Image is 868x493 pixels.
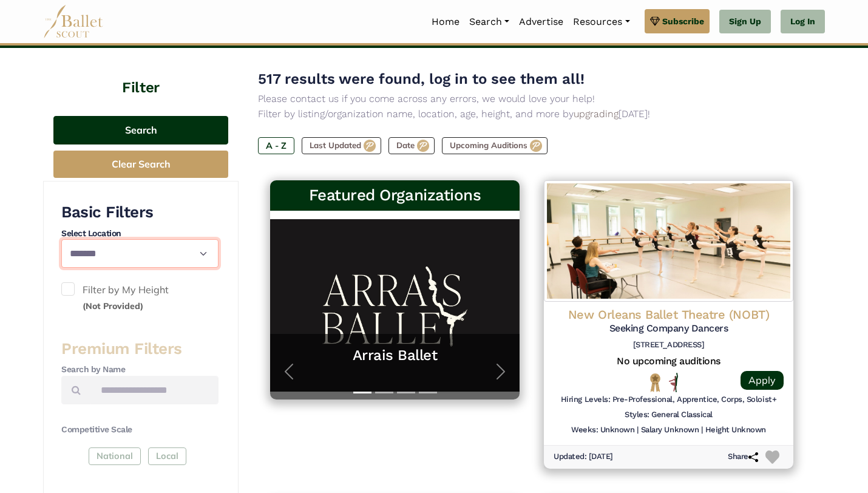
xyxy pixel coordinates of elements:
h6: Weeks: Unknown [571,425,634,435]
p: Please contact us if you come across any errors, we would love your help! [258,91,805,107]
label: Date [388,137,435,154]
label: Filter by My Height [61,282,219,313]
h4: Select Location [61,228,219,240]
h5: No upcoming auditions [554,355,784,368]
h4: Filter [43,48,239,98]
h4: New Orleans Ballet Theatre (NOBT) [554,307,784,322]
a: Subscribe [645,9,710,33]
h4: Competitive Scale [61,424,219,436]
button: Clear Search [53,151,228,178]
label: Upcoming Auditions [442,137,548,154]
img: gem.svg [650,15,660,28]
span: Subscribe [662,15,704,28]
h6: | [637,425,639,435]
a: Home [427,9,464,35]
a: Sign Up [719,10,771,34]
h6: Updated: [DATE] [554,452,613,462]
h5: Seeking Company Dancers [554,322,784,335]
h6: Share [728,452,758,462]
h3: Basic Filters [61,202,219,223]
h4: Search by Name [61,364,219,376]
label: Last Updated [302,137,381,154]
h6: Height Unknown [705,425,766,435]
p: Filter by listing/organization name, location, age, height, and more by [DATE]! [258,106,805,122]
button: Slide 3 [397,386,415,399]
a: Advertise [514,9,568,35]
h3: Featured Organizations [280,185,510,206]
button: Slide 2 [375,386,393,399]
input: Search by names... [90,376,219,404]
button: Slide 1 [353,386,371,399]
img: Heart [765,450,779,464]
img: National [648,373,663,392]
h3: Premium Filters [61,339,219,359]
a: Arrais Ballet [282,346,507,365]
a: Apply [741,371,784,390]
img: All [669,373,678,392]
span: 517 results were found, log in to see them all! [258,70,585,87]
button: Search [53,116,228,144]
a: Search [464,9,514,35]
h6: Salary Unknown [641,425,699,435]
a: Resources [568,9,634,35]
a: Log In [781,10,825,34]
h6: | [701,425,703,435]
label: A - Z [258,137,294,154]
button: Slide 4 [419,386,437,399]
h6: Styles: General Classical [625,410,713,420]
img: Logo [544,180,793,302]
h6: [STREET_ADDRESS] [554,340,784,350]
h6: Hiring Levels: Pre-Professional, Apprentice, Corps, Soloist+ [561,395,776,405]
a: upgrading [574,108,619,120]
small: (Not Provided) [83,301,143,311]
